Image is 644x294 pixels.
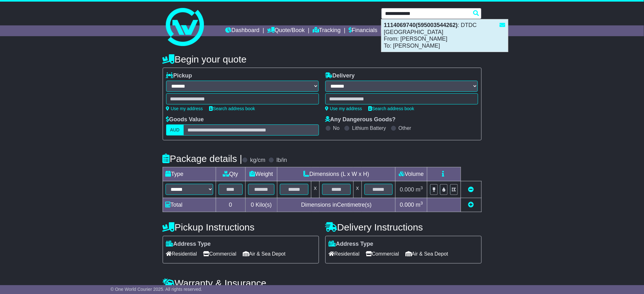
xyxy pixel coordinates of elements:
[166,116,204,123] label: Goods Value
[163,198,216,212] td: Total
[166,124,184,136] label: AUD
[399,125,411,131] label: Other
[384,22,458,28] strong: 1114069740(595003544262)
[405,249,448,259] span: Air & Sea Depot
[468,186,474,193] a: Remove this item
[369,106,414,111] a: Search address book
[421,185,423,190] sup: 3
[163,153,242,164] h4: Package details |
[111,287,202,292] span: © One World Courier 2025. All rights reserved.
[166,241,211,248] label: Address Type
[166,106,203,111] a: Use my address
[245,167,277,181] td: Weight
[313,25,341,36] a: Tracking
[400,202,414,208] span: 0.000
[277,198,396,212] td: Dimensions in Centimetre(s)
[325,106,362,111] a: Use my address
[396,167,427,181] td: Volume
[325,116,396,123] label: Any Dangerous Goods?
[209,106,255,111] a: Search address book
[366,249,399,259] span: Commercial
[203,249,236,259] span: Commercial
[333,125,340,131] label: No
[245,198,277,212] td: Kilo(s)
[416,202,423,208] span: m
[349,25,377,36] a: Financials
[311,181,320,198] td: x
[421,201,423,205] sup: 3
[276,157,287,164] label: lb/in
[329,249,360,259] span: Residential
[243,249,286,259] span: Air & Sea Depot
[251,202,254,208] span: 0
[216,198,245,212] td: 0
[166,249,197,259] span: Residential
[216,167,245,181] td: Qty
[163,278,482,288] h4: Warranty & Insurance
[163,54,482,64] h4: Begin your quote
[352,125,386,131] label: Lithium Battery
[416,186,423,193] span: m
[325,222,482,232] h4: Delivery Instructions
[166,72,192,79] label: Pickup
[382,19,508,52] div: : DTDC [GEOGRAPHIC_DATA] From: [PERSON_NAME] To: [PERSON_NAME]
[250,157,265,164] label: kg/cm
[468,202,474,208] a: Add new item
[267,25,305,36] a: Quote/Book
[400,186,414,193] span: 0.000
[226,25,260,36] a: Dashboard
[163,167,216,181] td: Type
[325,72,355,79] label: Delivery
[163,222,319,232] h4: Pickup Instructions
[329,241,374,248] label: Address Type
[277,167,396,181] td: Dimensions (L x W x H)
[353,181,362,198] td: x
